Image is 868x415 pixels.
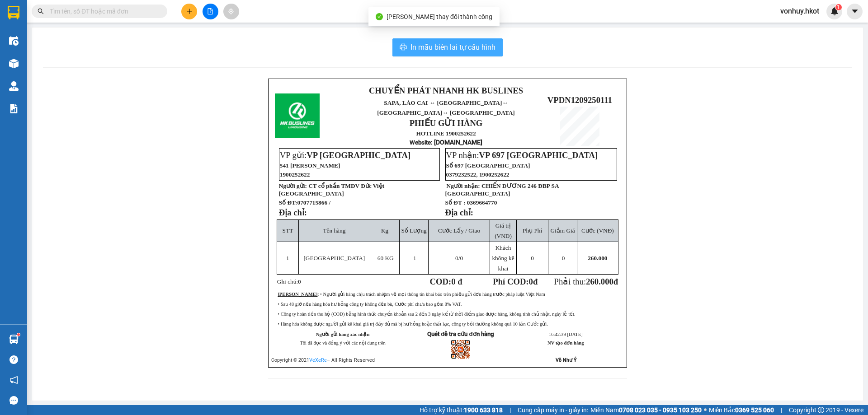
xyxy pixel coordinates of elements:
[495,222,512,239] span: Giá trị (VNĐ)
[464,406,503,414] strong: 1900 633 818
[847,4,863,19] button: caret-down
[186,8,193,14] span: plus
[451,277,462,286] span: 0 đ
[401,227,427,234] span: Số Lượng
[207,8,213,14] span: file-add
[562,255,565,261] span: 0
[400,43,407,52] span: printer
[438,227,480,234] span: Cước Lấy / Giao
[709,405,774,415] span: Miền Bắc
[278,322,548,326] span: • Hàng hóa không được người gửi kê khai giá trị đầy đủ mà bị hư hỏng hoặc thất lạc, công ty bồi t...
[286,255,289,261] span: 1
[835,4,842,10] sup: 1
[9,335,19,344] img: warehouse-icon
[445,199,466,206] strong: Số ĐT :
[446,162,530,169] span: Số 697 [GEOGRAPHIC_DATA]
[529,277,533,286] span: 0
[442,109,515,116] span: ↔ [GEOGRAPHIC_DATA]
[9,36,19,46] img: warehouse-icon
[316,332,370,337] strong: Người gửi hàng xác nhận
[581,227,614,234] span: Cước (VNĐ)
[279,182,384,197] span: CT cổ phần TMDV Đức Việt [GEOGRAPHIC_DATA]
[9,355,18,364] span: question-circle
[297,199,330,206] span: 0707715866 /
[17,333,20,336] sup: 1
[410,139,482,146] strong: : [DOMAIN_NAME]
[279,208,307,217] strong: Địa chỉ:
[413,255,416,261] span: 1
[416,130,476,137] strong: HOTLINE 1900252622
[735,406,774,414] strong: 0369 525 060
[455,255,463,261] span: /0
[420,405,503,415] span: Hỗ trợ kỹ thuật:
[280,150,410,160] span: VP gửi:
[550,227,575,234] span: Giảm Giá
[298,278,301,285] span: 0
[181,4,197,19] button: plus
[303,255,365,261] span: [GEOGRAPHIC_DATA]
[9,81,19,91] img: warehouse-icon
[410,139,431,146] span: Website
[278,302,462,307] span: • Sau 48 giờ nếu hàng hóa hư hỏng công ty không đền bù, Cước phí chưa bao gồm 8% VAT.
[509,405,511,415] span: |
[467,199,497,206] span: 0369664770
[9,104,19,113] img: solution-icon
[446,150,598,160] span: VP nhận:
[369,86,523,95] strong: CHUYỂN PHÁT NHANH HK BUSLINES
[307,150,410,160] span: VP [GEOGRAPHIC_DATA]
[430,277,462,286] strong: COD:
[300,340,386,345] span: Tôi đã đọc và đồng ý với các nội dung trên
[9,59,19,68] img: warehouse-icon
[279,182,307,189] strong: Người gửi:
[392,38,503,56] button: printerIn mẫu biên lai tự cấu hình
[387,13,492,20] span: [PERSON_NAME] thay đổi thành công
[278,312,575,317] span: • Công ty hoàn tiền thu hộ (COD) bằng hình thức chuyển khoản sau 2 đến 3 ngày kể từ thời điểm gia...
[323,227,345,234] span: Tên hàng
[279,199,330,206] strong: Số ĐT:
[228,8,234,14] span: aim
[280,162,340,169] span: 541 [PERSON_NAME]
[8,6,19,19] img: logo-vxr
[376,13,383,20] span: check-circle
[277,278,301,285] span: Ghi chú:
[523,227,542,234] span: Phụ Phí
[619,406,702,414] strong: 0708 023 035 - 0935 103 250
[518,405,588,415] span: Cung cấp máy in - giấy in:
[447,182,480,189] strong: Người nhận:
[410,118,483,128] strong: PHIẾU GỬI HÀNG
[283,227,293,234] span: STT
[549,332,583,337] span: 16:42:39 [DATE]
[309,357,327,363] a: VeXeRe
[50,6,156,16] input: Tìm tên, số ĐT hoặc mã đơn
[381,227,388,234] span: Kg
[445,208,473,217] strong: Địa chỉ:
[455,255,458,261] span: 0
[479,150,598,160] span: VP 697 [GEOGRAPHIC_DATA]
[556,357,577,363] strong: Võ Như Ý
[223,4,239,19] button: aim
[590,405,702,415] span: Miền Nam
[446,171,509,178] span: 0379232522, 1900252622
[38,8,44,14] span: search
[837,4,840,10] span: 1
[203,4,218,19] button: file-add
[9,396,18,405] span: message
[588,255,607,261] span: 260.000
[547,340,584,345] strong: NV tạo đơn hàng
[547,95,612,105] span: VPDN1209250111
[275,93,320,138] img: logo
[271,357,375,363] span: Copyright © 2021 – All Rights Reserved
[773,5,826,17] span: vonhuy.hkot
[9,376,18,384] span: notification
[704,408,707,412] span: ⚪️
[377,99,514,116] span: SAPA, LÀO CAI ↔ [GEOGRAPHIC_DATA]
[554,277,618,286] span: Phải thu:
[410,42,495,53] span: In mẫu biên lai tự cấu hình
[445,182,559,197] span: CHIẾN DƯƠNG 246 ĐBP SA [GEOGRAPHIC_DATA]
[492,244,514,272] span: Khách không kê khai
[427,331,494,337] strong: Quét để tra cứu đơn hàng
[531,255,534,261] span: 0
[613,277,618,286] span: đ
[781,405,782,415] span: |
[278,292,317,297] strong: [PERSON_NAME]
